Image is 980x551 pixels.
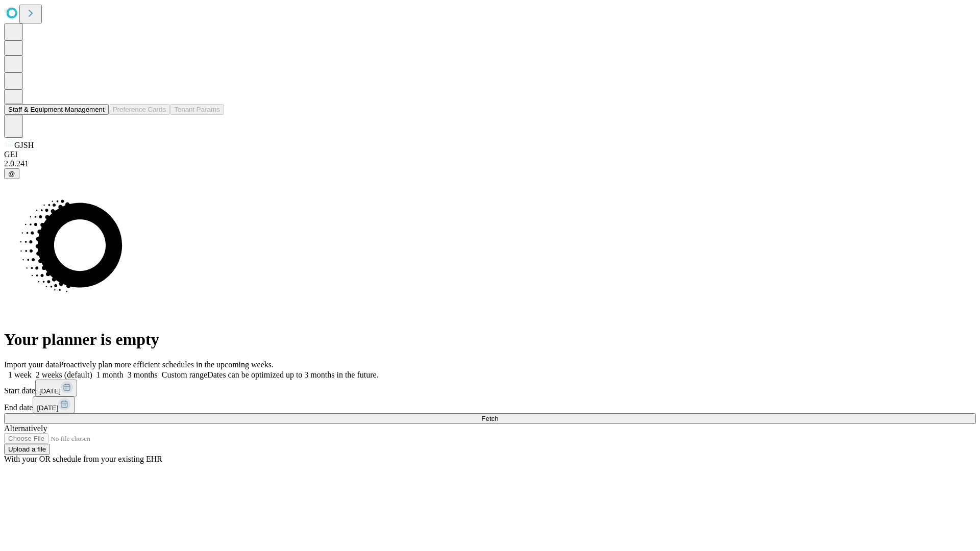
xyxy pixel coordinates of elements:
div: Start date [4,380,976,396]
h1: Your planner is empty [4,330,976,349]
div: 2.0.241 [4,159,976,168]
span: 3 months [128,370,158,379]
button: Preference Cards [109,104,170,115]
span: 2 weeks (default) [36,370,92,379]
span: Proactively plan more efficient schedules in the upcoming weeks. [59,360,274,369]
span: [DATE] [37,404,58,412]
span: Fetch [481,415,498,422]
button: [DATE] [35,380,77,396]
button: Tenant Params [170,104,224,115]
button: Upload a file [4,444,50,455]
div: End date [4,396,976,413]
span: With your OR schedule from your existing EHR [4,455,162,463]
button: [DATE] [33,396,75,413]
span: GJSH [14,141,34,149]
span: Alternatively [4,424,47,433]
span: 1 week [8,370,32,379]
button: @ [4,168,19,179]
span: @ [8,170,15,178]
button: Staff & Equipment Management [4,104,109,115]
button: Fetch [4,413,976,424]
span: Import your data [4,360,59,369]
span: Custom range [162,370,207,379]
div: GEI [4,150,976,159]
span: Dates can be optimized up to 3 months in the future. [207,370,378,379]
span: 1 month [96,370,124,379]
span: [DATE] [39,387,61,395]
